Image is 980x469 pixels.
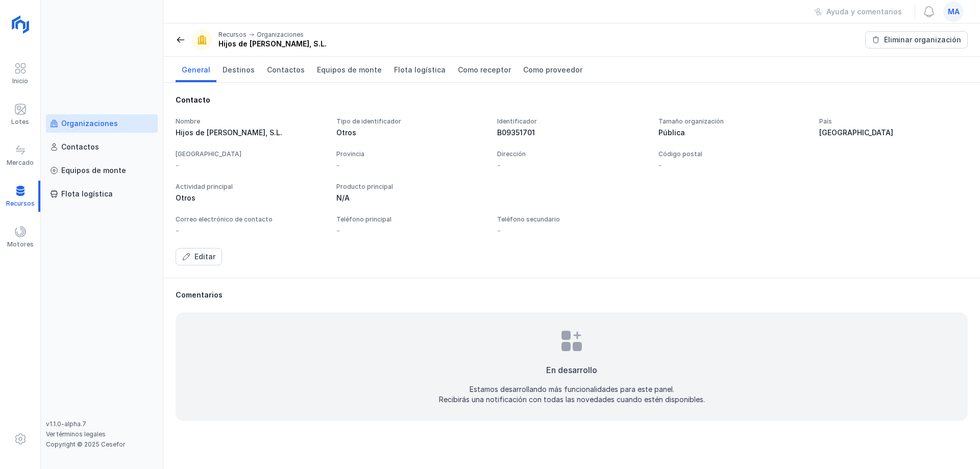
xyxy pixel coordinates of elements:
div: Teléfono principal [336,215,485,224]
div: Motores [7,240,34,249]
span: Como proveedor [523,65,582,75]
div: - [336,226,340,236]
div: - [497,160,501,170]
div: Recursos [218,31,247,39]
a: Contactos [46,138,158,156]
div: Equipos de monte [61,165,126,176]
div: Organizaciones [61,118,118,129]
div: Recibirás una notificación con todas las novedades cuando estén disponibles. [439,394,705,405]
a: Contactos [261,57,311,82]
div: Copyright © 2025 Cesefor [46,440,158,449]
div: - [497,226,501,236]
div: - [658,160,662,170]
a: Equipos de monte [311,57,388,82]
div: Provincia [336,150,485,158]
img: logoRight.svg [8,12,33,37]
a: Destinos [216,57,261,82]
div: Mercado [7,159,34,167]
a: Equipos de monte [46,161,158,180]
a: Flota logística [46,185,158,203]
div: Organizaciones [257,31,304,39]
div: En desarrollo [546,364,597,376]
span: ma [948,7,960,17]
div: - [176,160,179,170]
button: Editar [176,248,222,265]
div: Flota logística [61,189,113,199]
div: [GEOGRAPHIC_DATA] [819,128,968,138]
div: Identificador [497,117,646,126]
span: Equipos de monte [317,65,382,75]
button: Eliminar organización [865,31,968,48]
div: Correo electrónico de contacto [176,215,324,224]
span: Flota logística [394,65,446,75]
div: Producto principal [336,183,485,191]
div: B09351701 [497,128,646,138]
div: Inicio [12,77,28,85]
div: Código postal [658,150,807,158]
div: Nombre [176,117,324,126]
div: Hijos de [PERSON_NAME], S.L. [176,128,324,138]
div: [GEOGRAPHIC_DATA] [176,150,324,158]
div: - [176,226,179,236]
span: General [182,65,210,75]
div: Tipo de identificador [336,117,485,126]
div: Otros [336,128,485,138]
div: Contactos [61,142,99,152]
div: Lotes [11,118,29,126]
div: Comentarios [176,290,968,300]
div: Editar [194,252,215,262]
div: N/A [336,193,485,203]
a: Flota logística [388,57,452,82]
div: Otros [176,193,324,203]
div: Dirección [497,150,646,158]
span: Contactos [267,65,305,75]
div: Teléfono secundario [497,215,646,224]
a: Ver términos legales [46,430,106,438]
span: Como receptor [458,65,511,75]
span: Destinos [223,65,255,75]
div: Hijos de [PERSON_NAME], S.L. [218,39,327,49]
div: v1.1.0-alpha.7 [46,420,158,428]
div: Actividad principal [176,183,324,191]
div: Estamos desarrollando más funcionalidades para este panel. [470,384,674,394]
a: Organizaciones [46,114,158,133]
button: Ayuda y comentarios [807,3,909,20]
div: País [819,117,968,126]
a: Como proveedor [517,57,589,82]
div: Ayuda y comentarios [826,7,902,17]
div: Contacto [176,95,968,105]
div: Tamaño organización [658,117,807,126]
a: General [176,57,216,82]
div: Pública [658,128,807,138]
a: Como receptor [452,57,517,82]
div: Eliminar organización [884,35,961,45]
div: - [336,160,340,170]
